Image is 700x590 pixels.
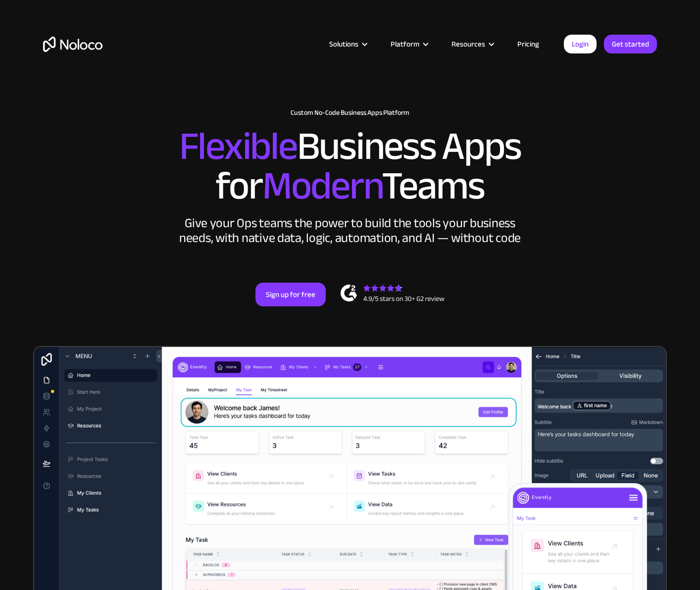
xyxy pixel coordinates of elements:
div: Resources [439,38,505,50]
h1: Custom No-Code Business Apps Platform [43,109,657,117]
h2: Business Apps for Teams [43,127,657,206]
div: Solutions [329,38,358,50]
div: Solutions [317,38,378,50]
a: home [43,37,102,52]
div: Platform [378,38,439,50]
div: Platform [391,38,419,50]
div: Resources [451,38,485,50]
a: Pricing [505,38,551,50]
span: Modern [262,149,382,223]
a: Get started [604,35,657,53]
span: Flexible [179,109,297,183]
a: Login [564,35,597,53]
div: Give your Ops teams the power to build the tools your business needs, with native data, logic, au... [177,216,523,246]
a: Sign up for free [255,283,326,306]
